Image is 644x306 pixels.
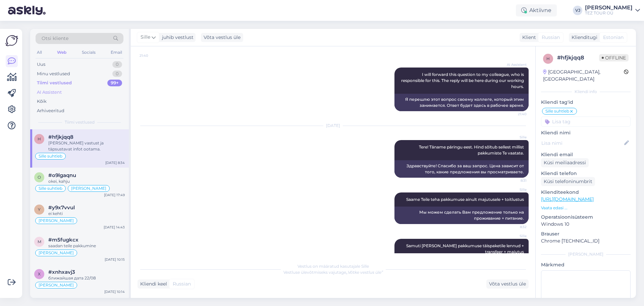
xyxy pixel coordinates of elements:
div: Küsi telefoninumbrit [541,177,595,186]
span: h [546,56,550,61]
span: m [38,239,41,244]
span: Sille [501,233,527,238]
div: [DATE] [138,123,529,129]
div: Kliendi keel [138,280,167,288]
span: Otsi kliente [42,35,68,42]
p: Operatsioonisüsteem [541,214,631,221]
img: Askly Logo [5,34,18,47]
p: Kliendi nimi [541,129,631,136]
p: Kliendi telefon [541,170,631,177]
div: [PERSON_NAME] [541,251,631,257]
span: Russian [173,280,191,288]
span: Sille [501,135,527,140]
p: Kliendi email [541,151,631,158]
span: AI Assistent [501,62,527,67]
span: #xnhxavj3 [48,269,75,275]
i: „Võtke vestlus üle” [346,270,383,275]
div: Küsi meiliaadressi [541,158,589,167]
span: h [38,136,41,141]
span: 8:31 [501,178,527,183]
div: Web [56,48,68,57]
div: [DATE] 17:49 [104,192,125,198]
div: Kliendi info [541,89,631,95]
div: Socials [80,48,97,57]
div: saadan teile pakkumine [48,243,125,249]
div: [DATE] 8:34 [105,160,125,165]
p: Vaata edasi ... [541,205,631,211]
div: Kõik [37,98,47,105]
a: [URL][DOMAIN_NAME] [541,196,594,202]
div: AI Assistent [37,89,62,96]
div: Здравствуйте! Спасибо за ваш запрос. Цена зависит от того, какие предложения вы просматриваете. [394,160,529,178]
p: Klienditeekond [541,189,631,196]
span: 8:32 [501,224,527,229]
p: Kliendi tag'id [541,99,631,106]
div: 0 [112,61,122,68]
div: Minu vestlused [37,71,70,77]
div: ближайшая дата 22/08 [48,275,125,281]
span: [PERSON_NAME] [39,219,74,223]
div: ei kehti [48,211,125,217]
div: [DATE] 10:14 [104,289,125,294]
div: TEZ TOUR OÜ [585,10,633,16]
div: Võta vestlus üle [486,279,529,289]
span: Vestlus on määratud kasutajale Sille [298,264,369,269]
div: [DATE] 10:15 [105,257,125,262]
p: Chrome [TECHNICAL_ID] [541,237,631,245]
div: Klient [520,34,536,41]
div: Email [109,48,123,57]
div: Я перешлю этот вопрос своему коллеге, который этим занимается. Ответ будет здесь в рабочее время. [394,94,529,111]
span: #y9x7vvul [48,205,75,211]
input: Lisa tag [541,117,631,127]
a: [PERSON_NAME]TEZ TOUR OÜ [585,5,640,16]
div: VJ [573,6,582,15]
span: I will forward this question to my colleague, who is responsible for this. The reply will be here... [401,72,525,89]
span: Sille [141,34,150,41]
span: Sille suhtleb [39,186,62,190]
div: Võta vestlus üle [201,33,243,42]
input: Lisa nimi [541,139,623,147]
p: Brauser [541,230,631,237]
span: y [38,207,41,212]
div: Мы можем сделать Вам предложение только на проживание + питание. [394,207,529,224]
div: [PERSON_NAME] vastust ja täpsustavat infot ootama. [48,140,125,152]
span: 21:40 [140,53,165,58]
span: Offline [599,54,629,61]
div: Uus [37,61,45,68]
span: #hfjkjqq8 [48,134,73,140]
span: [PERSON_NAME] [39,251,74,255]
div: [GEOGRAPHIC_DATA], [GEOGRAPHIC_DATA] [543,69,624,83]
span: Saame Teile teha pakkumuse ainult majutusele + toitlustus [406,197,524,202]
div: All [36,48,43,57]
div: [DATE] 14:43 [104,225,125,230]
span: #m5fugkcx [48,237,78,243]
span: Samuti [PERSON_NAME] pakkumuse täispaketile lennud + transfeer + majutus [406,243,525,254]
span: x [38,271,41,276]
span: 21:40 [501,112,527,117]
span: Vestluse ülevõtmiseks vajutage [283,270,383,275]
div: Tiimi vestlused [37,80,72,86]
span: [PERSON_NAME] [71,186,106,190]
span: [PERSON_NAME] [39,283,74,287]
p: Windows 10 [541,221,631,228]
div: juhib vestlust [159,34,194,41]
div: Arhiveeritud [37,107,64,114]
span: Sille suhtleb [545,109,569,113]
div: [PERSON_NAME] [585,5,633,10]
div: Aktiivne [516,4,557,16]
span: Tiimi vestlused [65,119,95,125]
span: Sille [501,187,527,192]
span: Russian [542,34,560,41]
div: okei, kahju [48,178,125,184]
span: #o9lgaqnu [48,172,76,178]
div: Klienditugi [569,34,597,41]
p: Märkmed [541,261,631,268]
div: 99+ [107,80,122,86]
div: # hfjkjqq8 [557,54,599,62]
div: 0 [112,71,122,77]
span: o [38,175,41,180]
span: Sille suhtleb [39,154,62,158]
span: Tere! Täname päringu eest. Hind sõltub sellest millist pakkumiste Te vaatate. [419,144,525,156]
span: Estonian [603,34,624,41]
